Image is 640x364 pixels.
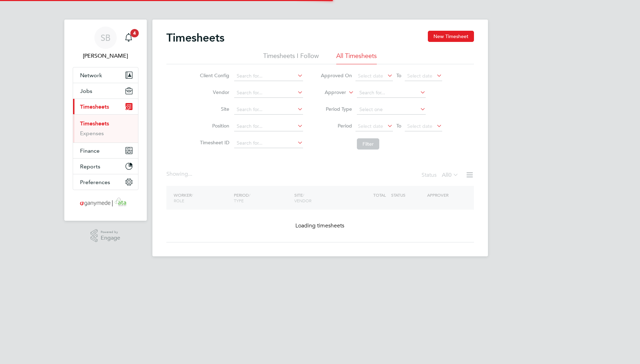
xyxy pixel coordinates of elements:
span: Select date [407,123,432,129]
input: Search for... [357,88,426,98]
a: Timesheets [80,120,109,127]
input: Search for... [234,88,303,98]
li: All Timesheets [336,52,377,64]
label: Period Type [321,106,352,112]
span: SB [101,33,110,42]
img: ganymedesolutions-logo-retina.png [78,197,133,208]
span: Samantha Briggs [73,52,138,60]
span: Powered by [101,229,120,235]
input: Search for... [234,138,303,148]
label: Approver [315,89,346,96]
label: Position [198,123,229,129]
span: 4 [130,29,139,37]
span: ... [188,170,192,177]
h2: Timesheets [166,31,224,45]
button: Network [73,67,138,83]
label: Period [321,123,352,129]
span: Engage [101,235,120,241]
div: Showing [166,170,194,178]
input: Search for... [234,71,303,81]
span: Preferences [80,179,110,185]
a: Powered byEngage [91,229,120,242]
div: Status [422,170,460,180]
a: Go to home page [73,197,138,208]
a: 4 [122,27,136,49]
div: Timesheets [73,114,138,143]
span: Select date [358,123,383,129]
nav: Main navigation [64,20,147,221]
button: Finance [73,143,138,158]
input: Search for... [234,105,303,115]
button: Filter [357,138,379,150]
input: Search for... [234,122,303,131]
label: Approved On [321,72,352,79]
a: Expenses [80,130,104,137]
button: Preferences [73,174,138,190]
span: To [394,121,403,130]
span: To [394,71,403,80]
button: Reports [73,159,138,174]
label: Client Config [198,72,229,79]
label: All [442,172,459,179]
span: Reports [80,163,100,170]
li: Timesheets I Follow [263,52,319,64]
span: Select date [358,73,383,79]
span: Finance [80,147,100,154]
span: Timesheets [80,103,109,110]
span: Select date [407,73,432,79]
button: Timesheets [73,99,138,114]
button: New Timesheet [428,31,474,42]
button: Jobs [73,83,138,99]
label: Site [198,106,229,112]
span: Network [80,72,102,79]
span: 0 [448,172,452,179]
span: Jobs [80,88,92,94]
label: Vendor [198,89,229,95]
a: SB[PERSON_NAME] [73,27,138,60]
input: Select one [357,105,426,115]
label: Timesheet ID [198,139,229,146]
